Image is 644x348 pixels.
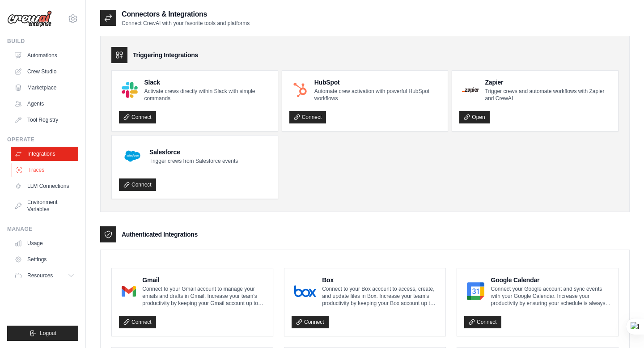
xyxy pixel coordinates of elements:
p: Connect to your Gmail account to manage your emails and drafts in Gmail. Increase your team’s pro... [142,285,266,307]
a: LLM Connections [11,179,78,193]
a: Connect [464,316,501,328]
h3: Authenticated Integrations [122,230,198,239]
a: Open [459,111,489,123]
h2: Connectors & Integrations [122,9,250,20]
img: Zapier Logo [462,87,479,93]
img: Box Logo [294,282,316,300]
div: Operate [7,136,78,143]
img: Logo [7,10,52,27]
p: Activate crews directly within Slack with simple commands [144,88,270,102]
h4: Box [322,276,438,284]
h4: Salesforce [149,148,238,157]
p: Connect CrewAI with your favorite tools and platforms [122,20,250,27]
h3: Triggering Integrations [133,51,198,59]
h4: Gmail [142,276,266,284]
p: Connect your Google account and sync events with your Google Calendar. Increase your productivity... [491,285,611,307]
h4: Zapier [485,78,611,87]
a: Marketplace [11,81,78,95]
span: Logout [40,330,56,337]
a: Usage [11,236,78,250]
a: Integrations [11,147,78,161]
a: Crew Studio [11,64,78,79]
a: Agents [11,97,78,111]
a: Tool Registry [11,113,78,127]
div: Build [7,38,78,45]
h4: Slack [144,78,270,87]
div: Manage [7,225,78,233]
a: Settings [11,252,78,267]
img: Gmail Logo [122,282,136,300]
p: Connect to your Box account to access, create, and update files in Box. Increase your team’s prod... [322,285,438,307]
img: Slack Logo [122,82,138,98]
button: Logout [7,326,78,341]
span: Resources [27,272,53,279]
p: Automate crew activation with powerful HubSpot workflows [314,88,441,102]
img: HubSpot Logo [292,82,308,98]
a: Connect [292,316,329,328]
p: Trigger crews from Salesforce events [149,157,238,165]
h4: Google Calendar [491,276,611,284]
a: Connect [119,316,156,328]
a: Environment Variables [11,195,78,216]
img: Salesforce Logo [122,145,143,167]
p: Trigger crews and automate workflows with Zapier and CrewAI [485,88,611,102]
h4: HubSpot [314,78,441,87]
img: Google Calendar Logo [467,282,484,300]
a: Automations [11,48,78,63]
a: Traces [12,163,79,177]
a: Connect [119,111,156,123]
a: Connect [119,178,156,191]
button: Resources [11,268,78,283]
a: Connect [289,111,326,123]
